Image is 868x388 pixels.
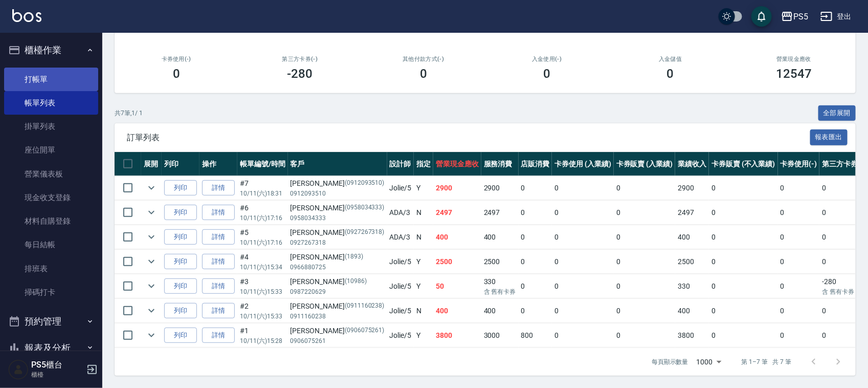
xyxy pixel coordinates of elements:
[240,336,285,346] p: 10/11 (六) 15:28
[433,152,481,176] th: 營業現金應收
[818,105,856,121] button: 全部展開
[237,176,288,200] td: #7
[251,56,350,62] h2: 第三方卡券(-)
[4,209,98,233] a: 材料自購登錄
[31,360,83,370] h5: PS5櫃台
[420,67,427,81] h3: 0
[387,152,414,176] th: 設計師
[776,67,812,81] h3: 12547
[144,205,159,220] button: expand row
[144,328,159,343] button: expand row
[291,312,385,321] p: 0911160238
[4,37,98,63] button: 櫃檯作業
[675,201,709,225] td: 2497
[414,274,433,298] td: Y
[433,324,481,348] td: 3800
[4,68,98,91] a: 打帳單
[675,299,709,323] td: 400
[199,152,237,176] th: 操作
[127,56,226,62] h2: 卡券使用(-)
[387,225,414,249] td: ADA /3
[8,359,29,380] img: Person
[291,189,385,198] p: 0912093510
[164,303,197,319] button: 列印
[810,132,848,142] a: 報表匯出
[675,250,709,274] td: 2500
[141,152,162,176] th: 展開
[240,189,285,198] p: 10/11 (六) 18:31
[778,176,820,200] td: 0
[202,180,235,196] a: 詳情
[115,109,143,118] p: 共 7 筆, 1 / 1
[614,324,676,348] td: 0
[614,299,676,323] td: 0
[202,278,235,294] a: 詳情
[778,324,820,348] td: 0
[345,252,363,263] p: (1893)
[519,201,552,225] td: 0
[481,274,519,298] td: 330
[345,178,385,189] p: (0912093510)
[173,67,180,81] h3: 0
[144,180,159,196] button: expand row
[291,326,385,336] div: [PERSON_NAME]
[778,274,820,298] td: 0
[793,10,808,23] div: PS5
[202,303,235,319] a: 詳情
[288,152,387,176] th: 客戶
[414,299,433,323] td: N
[552,324,614,348] td: 0
[484,287,516,296] p: 含 舊有卡券
[237,299,288,323] td: #2
[751,6,772,27] button: save
[387,176,414,200] td: Jolie /5
[414,225,433,249] td: N
[144,278,159,294] button: expand row
[387,299,414,323] td: Jolie /5
[202,328,235,343] a: 詳情
[519,225,552,249] td: 0
[552,225,614,249] td: 0
[162,152,199,176] th: 列印
[675,176,709,200] td: 2900
[237,152,288,176] th: 帳單編號/時間
[237,274,288,298] td: #3
[519,274,552,298] td: 0
[777,6,812,27] button: PS5
[291,203,385,213] div: [PERSON_NAME]
[4,186,98,209] a: 現金收支登錄
[709,201,777,225] td: 0
[709,225,777,249] td: 0
[291,213,385,223] p: 0958034333
[127,133,810,143] span: 訂單列表
[675,274,709,298] td: 330
[240,312,285,321] p: 10/11 (六) 15:33
[552,250,614,274] td: 0
[4,257,98,281] a: 排班表
[709,250,777,274] td: 0
[387,250,414,274] td: Jolie /5
[291,276,385,287] div: [PERSON_NAME]
[709,176,777,200] td: 0
[345,301,385,312] p: (0911160238)
[481,250,519,274] td: 2500
[144,303,159,318] button: expand row
[778,250,820,274] td: 0
[519,324,552,348] td: 800
[481,225,519,249] td: 400
[652,357,688,367] p: 每頁顯示數量
[433,225,481,249] td: 400
[433,250,481,274] td: 2500
[291,227,385,238] div: [PERSON_NAME]
[675,225,709,249] td: 400
[433,299,481,323] td: 400
[709,299,777,323] td: 0
[345,227,385,238] p: (0927267318)
[433,176,481,200] td: 2900
[614,201,676,225] td: 0
[481,152,519,176] th: 服務消費
[433,274,481,298] td: 50
[778,299,820,323] td: 0
[614,225,676,249] td: 0
[414,201,433,225] td: N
